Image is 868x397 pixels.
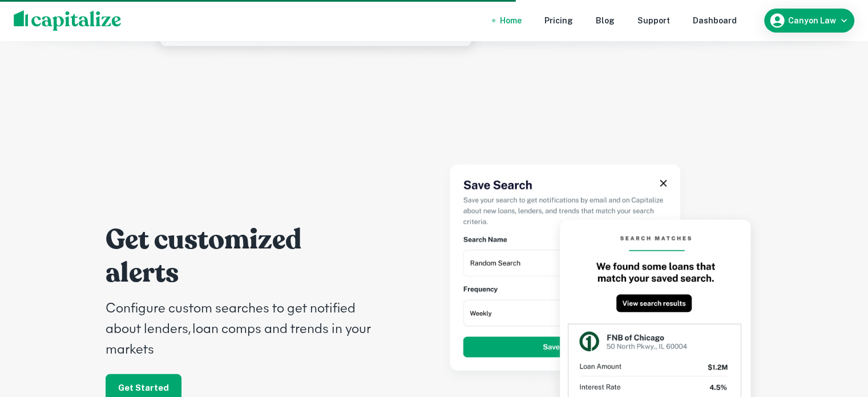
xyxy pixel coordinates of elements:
a: Home [500,14,522,27]
h2: Get customized alerts [106,223,372,289]
a: Blog [596,14,615,27]
img: capitalize-logo.png [14,10,122,31]
a: Pricing [544,14,573,27]
h4: Configure custom searches to get notified about lenders, loan comps and trends in your markets [106,299,372,360]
